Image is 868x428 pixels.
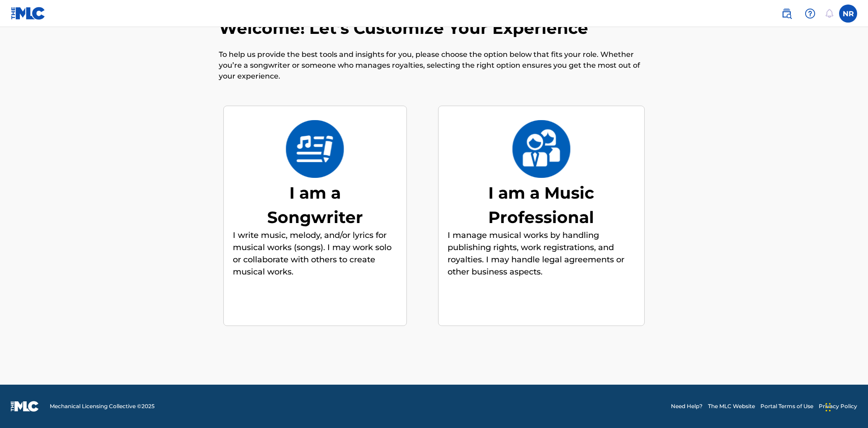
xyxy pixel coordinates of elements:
[760,402,813,410] a: Portal Terms of Use
[438,106,645,326] div: I am a Music ProfessionalI am a Music ProfessionalI manage musical works by handling publishing r...
[247,181,383,229] div: I am a Songwriter
[285,120,344,178] img: I am a Songwriter
[781,8,792,19] img: search
[805,8,816,19] img: help
[223,106,407,326] div: I am a SongwriterI am a SongwriterI write music, melody, and/or lyrics for musical works (songs)....
[512,120,571,178] img: I am a Music Professional
[671,402,703,410] a: Need Help?
[825,9,834,18] div: Notifications
[11,7,46,20] img: MLC Logo
[50,402,155,410] span: Mechanical Licensing Collective © 2025
[219,49,649,82] p: To help us provide the best tools and insights for you, please choose the option below that fits ...
[819,402,857,410] a: Privacy Policy
[839,5,857,23] div: User Menu
[801,5,819,23] div: Help
[778,5,796,23] a: Public Search
[219,18,593,38] h2: Welcome! Let’s Customize Your Experience
[823,385,868,428] iframe: Chat Widget
[448,229,635,278] p: I manage musical works by handling publishing rights, work registrations, and royalties. I may ha...
[708,402,755,410] a: The MLC Website
[473,181,609,229] div: I am a Music Professional
[233,229,397,278] p: I write music, melody, and/or lyrics for musical works (songs). I may work solo or collaborate wi...
[826,394,831,421] div: Drag
[11,401,39,412] img: logo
